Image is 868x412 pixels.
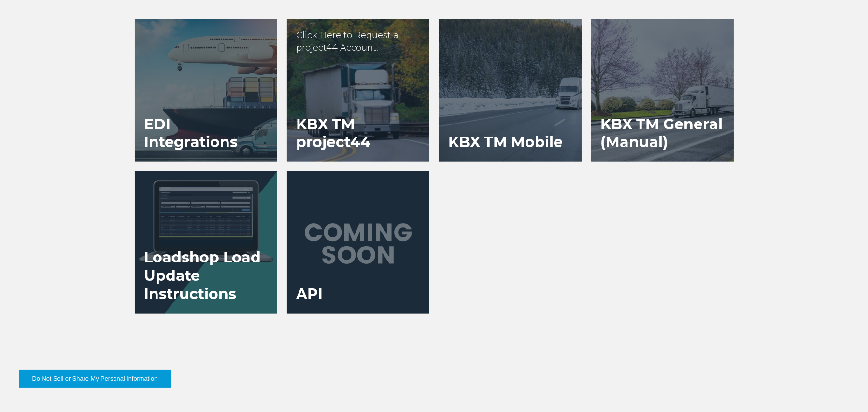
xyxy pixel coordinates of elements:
h3: Loadshop Load Update Instructions [135,239,277,314]
button: Do Not Sell or Share My Personal Information [19,370,171,388]
h3: API [287,276,333,314]
a: API [287,171,429,314]
a: KBX TM project44 [287,19,429,162]
a: KBX TM Mobile [439,19,582,162]
h3: KBX TM Mobile [439,124,573,162]
a: EDI Integrations [135,19,277,162]
h3: EDI Integrations [135,106,277,162]
h3: KBX TM project44 [287,106,429,162]
a: KBX TM General (Manual) [591,19,734,162]
h3: KBX TM General (Manual) [591,106,734,162]
p: Click Here to Request a project44 Account. [297,29,420,54]
a: Loadshop Load Update Instructions [135,171,277,314]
